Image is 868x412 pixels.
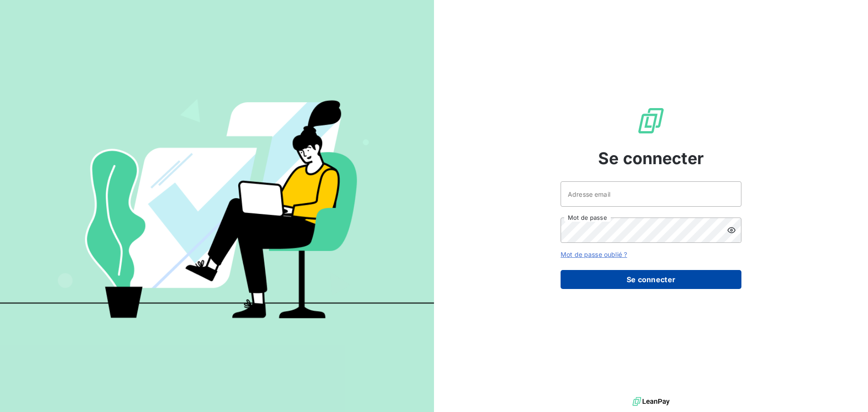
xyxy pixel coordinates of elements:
[598,146,704,170] span: Se connecter
[637,106,665,135] img: Logo LeanPay
[561,251,627,258] a: Mot de passe oublié ?
[632,395,670,408] img: logo
[561,181,741,207] input: placeholder
[561,270,741,289] button: Se connecter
